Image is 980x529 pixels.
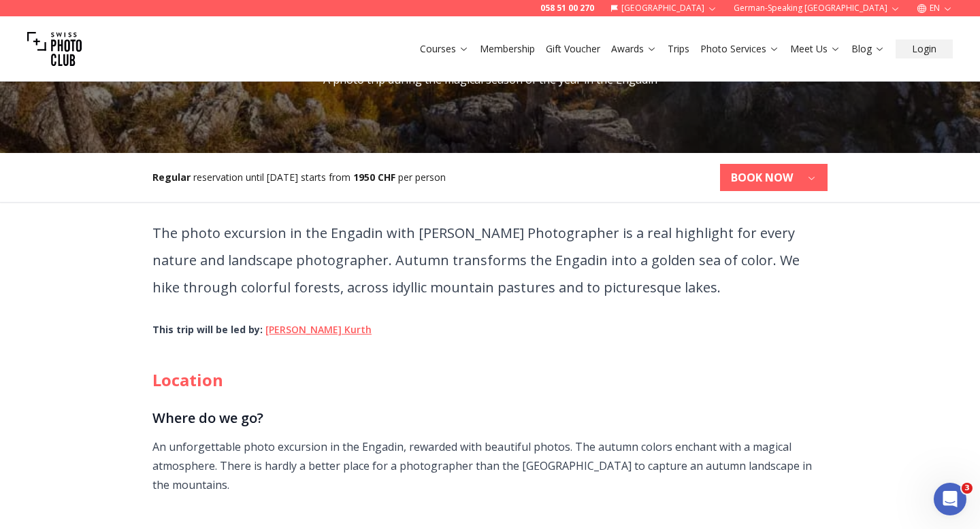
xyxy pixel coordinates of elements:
a: [PERSON_NAME] Kurth [265,323,372,336]
font: EN [930,2,940,14]
button: Blog [846,39,890,58]
a: Gift Voucher [546,42,600,56]
a: Membership [480,42,535,56]
font: [GEOGRAPHIC_DATA] [621,2,704,14]
a: Photo Services [700,42,779,56]
a: Blog [851,42,885,56]
font: Photo Services [700,42,766,55]
font: BOOK NOW [731,170,793,185]
font: Where do we go? [152,409,263,427]
font: This trip will be led by [152,323,260,336]
a: 058 51 00 270 [540,3,594,14]
iframe: Intercom live chat [934,483,966,515]
font: German-speaking [GEOGRAPHIC_DATA] [734,2,887,14]
button: Trips [662,39,695,58]
button: Gift Voucher [540,39,606,58]
font: Location [152,369,223,391]
img: Swiss photo club [27,22,82,76]
button: Awards [606,39,662,58]
font: Meet Us [790,42,828,55]
font: Kurth [344,323,372,336]
font: Blog [851,42,872,55]
font: : [260,323,263,336]
font: Trips [668,42,689,55]
font: Regular [152,171,191,184]
button: Courses [414,39,474,58]
font: [PERSON_NAME] [265,323,342,336]
font: An unforgettable photo excursion in the Engadin, rewarded with beautiful photos. The autumn color... [152,439,812,492]
button: Meet Us [785,39,846,58]
font: [DATE] [267,171,298,184]
font: 058 51 00 270 [540,2,594,14]
a: Trips [668,42,689,56]
font: 1950 [353,171,375,184]
font: Gift Voucher [546,42,600,55]
font: Login [912,42,936,55]
button: BOOK NOW [720,164,828,191]
button: Membership [474,39,540,58]
button: Photo Services [695,39,785,58]
font: 3 [964,483,970,492]
button: Login [896,39,953,58]
font: CHF [378,171,395,184]
font: starts from [301,171,350,184]
a: Awards [611,42,657,56]
font: Awards [611,42,644,55]
font: Membership [480,42,535,55]
font: Courses [420,42,456,55]
font: reservation until [193,171,264,184]
a: Meet Us [790,42,840,56]
a: Courses [420,42,469,56]
font: The photo excursion in the Engadin with [PERSON_NAME] Photographer is a real highlight for every ... [152,224,800,296]
font: per person [398,171,446,184]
